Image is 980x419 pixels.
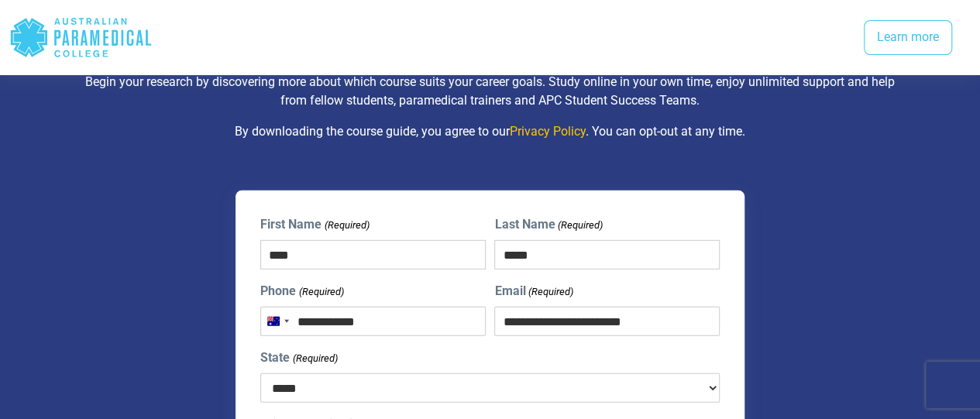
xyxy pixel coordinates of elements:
span: (Required) [527,284,573,300]
span: (Required) [297,284,344,300]
label: State [260,349,337,367]
button: Selected country [261,307,294,335]
span: (Required) [323,218,370,233]
label: Phone [260,282,343,301]
a: Privacy Policy [510,124,586,139]
div: Australian Paramedical College [9,12,153,63]
p: By downloading the course guide, you agree to our . You can opt-out at any time. [81,122,899,141]
label: Email [494,282,573,301]
span: (Required) [291,351,338,366]
a: Learn more [864,20,952,56]
p: Begin your research by discovering more about which course suits your career goals. Study online ... [81,73,899,110]
label: First Name [260,215,369,234]
label: Last Name [494,215,602,234]
span: (Required) [556,218,603,233]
